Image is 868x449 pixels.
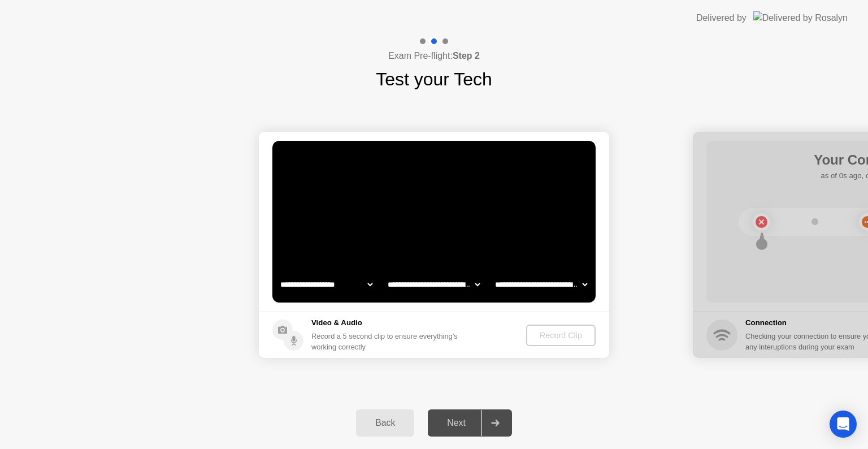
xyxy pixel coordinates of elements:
[471,153,484,167] div: . . .
[526,325,596,346] button: Record Clip
[376,66,492,93] h1: Test your Tech
[463,153,476,167] div: !
[359,418,411,428] div: Back
[453,51,480,61] b: Step 2
[696,11,747,25] div: Delivered by
[428,409,512,437] button: Next
[278,273,375,296] select: Available cameras
[311,317,462,329] h5: Video & Audio
[356,409,414,437] button: Back
[830,411,857,438] div: Open Intercom Messenger
[493,273,589,296] select: Available microphones
[311,331,462,352] div: Record a 5 second clip to ensure everything’s working correctly
[431,418,481,428] div: Next
[531,331,591,340] div: Record Clip
[388,49,480,63] h4: Exam Pre-flight:
[753,11,848,24] img: Delivered by Rosalyn
[385,273,482,296] select: Available speakers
